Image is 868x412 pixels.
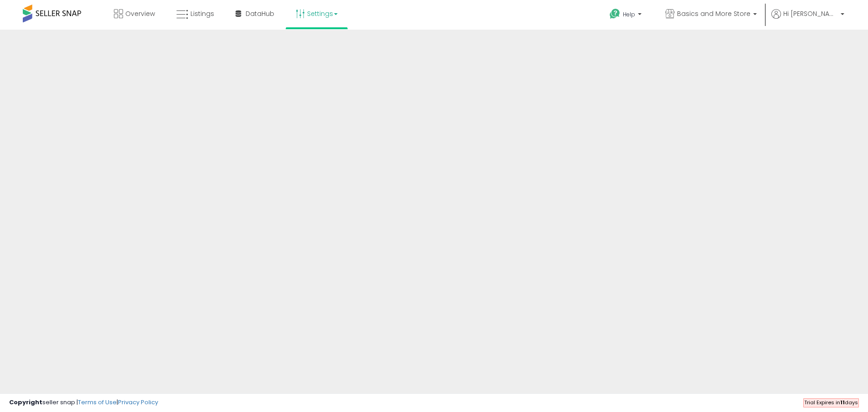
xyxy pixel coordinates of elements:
[804,399,858,406] span: Trial Expires in days
[783,9,838,18] span: Hi [PERSON_NAME]
[246,9,274,18] span: DataHub
[190,9,214,18] span: Listings
[78,398,117,407] a: Terms of Use
[771,9,844,30] a: Hi [PERSON_NAME]
[602,1,651,30] a: Help
[840,399,845,406] b: 11
[609,8,621,20] i: Get Help
[623,10,635,18] span: Help
[118,398,158,407] a: Privacy Policy
[9,398,158,407] div: seller snap | |
[125,9,155,18] span: Overview
[677,9,750,18] span: Basics and More Store
[9,398,42,407] strong: Copyright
